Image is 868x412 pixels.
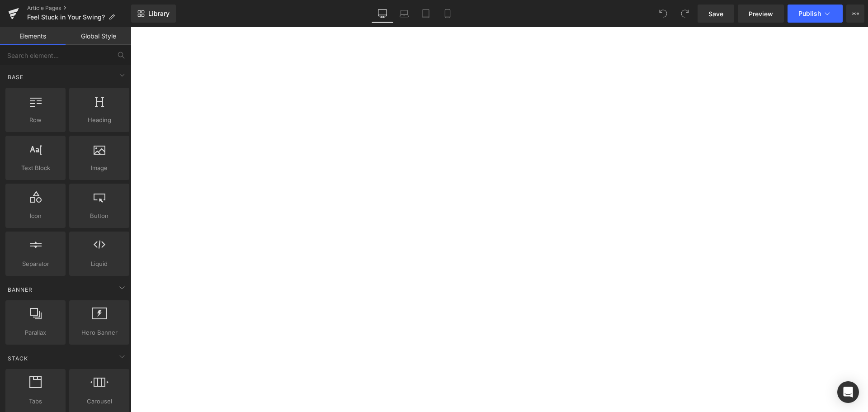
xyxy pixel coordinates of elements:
button: Undo [654,5,672,23]
span: Hero Banner [72,328,127,337]
a: New Library [131,5,176,23]
span: Base [7,73,24,81]
button: Publish [788,5,843,23]
span: Image [72,163,127,173]
span: Separator [8,259,63,269]
span: Row [8,115,63,125]
button: Redo [676,5,694,23]
span: Banner [7,285,33,294]
span: Stack [7,354,29,363]
a: Article Pages [27,5,131,12]
button: More [846,5,864,23]
a: Tablet [415,5,437,23]
span: Tabs [8,397,63,406]
span: Library [148,9,170,18]
span: Feel Stuck in Your Swing? [27,14,105,21]
a: Laptop [393,5,415,23]
a: Mobile [437,5,458,23]
span: Text Block [8,163,63,173]
span: Button [72,211,127,221]
span: Preview [749,9,773,19]
a: Desktop [372,5,393,23]
span: Icon [8,211,63,221]
span: Carousel [72,397,127,406]
span: Publish [798,10,821,17]
span: Liquid [72,259,127,269]
a: Preview [738,5,784,23]
a: Global Style [66,27,131,45]
div: Open Intercom Messenger [837,381,859,403]
span: Heading [72,115,127,125]
span: Parallax [8,328,63,337]
span: Save [708,9,723,19]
